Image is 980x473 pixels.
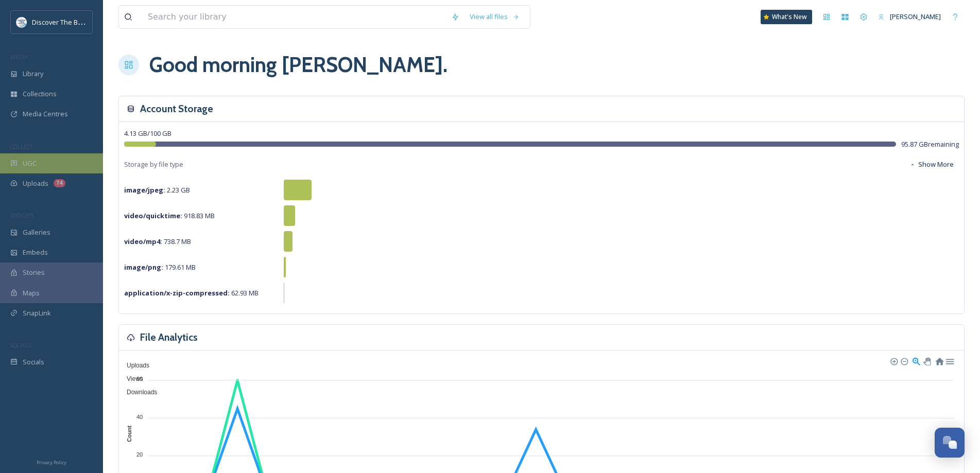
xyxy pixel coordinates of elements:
[124,185,165,195] strong: image/jpeg :
[124,237,162,246] strong: video/mp4 :
[23,69,43,79] span: Library
[140,101,213,116] h3: Account Storage
[32,17,88,27] span: Discover The Blue
[140,330,198,345] h3: File Analytics
[23,227,50,237] span: Galleries
[904,154,959,174] button: Show More
[23,268,45,277] span: Stories
[124,211,182,220] strong: video/quicktime :
[16,17,27,27] img: 1710423113617.jpeg
[10,143,32,150] span: COLLECT
[124,237,191,246] span: 738.7 MB
[119,389,157,396] span: Downloads
[23,308,51,318] span: SnapLink
[10,53,28,61] span: MEDIA
[901,139,959,149] span: 95.87 GB remaining
[136,451,143,458] tspan: 20
[890,12,941,21] span: [PERSON_NAME]
[465,7,525,27] a: View all files
[23,109,68,119] span: Media Centres
[124,211,215,220] span: 918.83 MB
[124,288,230,297] strong: application/x-zip-compressed :
[923,358,930,364] div: Panning
[136,414,143,420] tspan: 40
[136,376,143,382] tspan: 60
[873,7,946,27] a: [PERSON_NAME]
[37,456,66,468] a: Privacy Policy
[54,179,65,187] div: 74
[10,212,34,219] span: WIDGETS
[124,129,171,138] span: 4.13 GB / 100 GB
[23,179,48,188] span: Uploads
[124,288,259,297] span: 62.93 MB
[23,159,37,168] span: UGC
[23,89,57,99] span: Collections
[935,356,943,365] div: Reset Zoom
[37,459,66,466] span: Privacy Policy
[945,356,954,365] div: Menu
[23,357,44,367] span: Socials
[124,262,163,272] strong: image/png :
[143,6,446,28] input: Search your library
[149,49,448,80] h1: Good morning [PERSON_NAME] .
[900,357,907,364] div: Zoom Out
[124,160,183,169] span: Storage by file type
[126,426,132,442] text: Count
[912,356,920,365] div: Selection Zoom
[10,341,31,349] span: SOCIALS
[890,357,897,364] div: Zoom In
[124,185,190,195] span: 2.23 GB
[23,288,40,298] span: Maps
[119,375,143,382] span: Views
[761,10,812,24] a: What's New
[124,262,196,272] span: 179.61 MB
[23,248,48,257] span: Embeds
[119,362,149,369] span: Uploads
[935,428,965,458] button: Open Chat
